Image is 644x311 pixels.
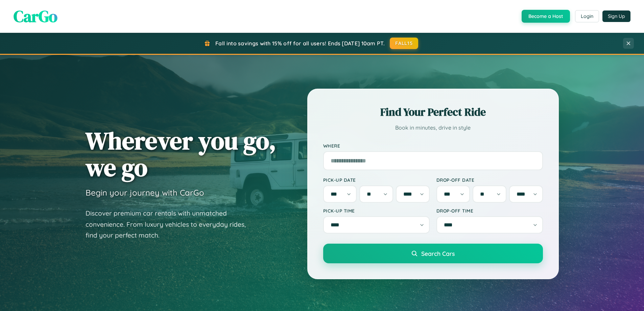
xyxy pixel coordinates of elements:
button: FALL15 [390,38,418,49]
label: Drop-off Time [436,208,543,214]
label: Pick-up Time [323,208,430,214]
button: Sign Up [602,10,630,22]
span: Fall into savings with 15% off for all users! Ends [DATE] 10am PT. [215,40,385,47]
label: Where [323,143,543,149]
button: Search Cars [323,244,543,263]
button: Login [575,10,599,22]
h2: Find Your Perfect Ride [323,105,543,119]
span: CarGo [14,5,57,27]
button: Become a Host [522,10,570,23]
span: Search Cars [421,250,455,257]
label: Drop-off Date [436,177,543,183]
label: Pick-up Date [323,177,430,183]
p: Discover premium car rentals with unmatched convenience. From luxury vehicles to everyday rides, ... [86,208,255,241]
h1: Wherever you go, we go [86,127,276,181]
h3: Begin your journey with CarGo [86,187,204,198]
p: Book in minutes, drive in style [323,123,543,133]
